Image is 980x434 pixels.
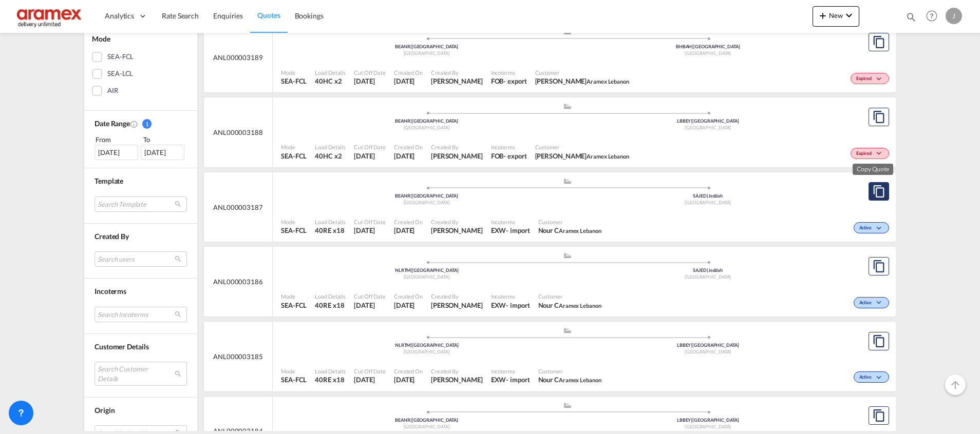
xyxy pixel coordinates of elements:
[856,75,874,83] span: Expired
[874,226,887,231] md-icon: icon-chevron-down
[869,406,889,425] button: Copy Quote
[491,226,506,235] div: EXW
[257,11,280,19] span: Quotes
[491,76,504,86] div: FOB
[561,253,574,258] md-icon: assets/icons/custom/ship-fill.svg
[213,11,243,20] span: Enquiries
[538,375,601,384] span: Nour C Aramex Lebanon
[535,143,629,151] span: Customer
[859,225,874,232] span: Active
[535,69,629,76] span: Customer
[906,11,917,27] div: icon-magnify
[869,33,889,51] button: Copy Quote
[874,300,887,306] md-icon: icon-chevron-down
[281,375,307,384] span: SEA-FCL
[692,44,693,49] span: |
[204,247,896,317] div: ANL000003186 assets/icons/custom/ship-fill.svgassets/icons/custom/roll-o-plane.svgOriginRotterdam...
[873,260,885,272] md-icon: assets/icons/custom/copyQuote.svg
[213,203,263,212] span: ANL000003187
[693,267,723,273] span: SAJED Jeddah
[691,342,692,348] span: |
[142,134,187,145] div: To
[107,69,133,79] div: SEA-LCL
[315,76,346,86] span: 40HC x 2
[315,301,346,310] span: 40RE x 18
[677,118,739,124] span: LBBEY [GEOGRAPHIC_DATA]
[869,182,889,201] button: Copy Quote
[281,292,307,300] span: Mode
[410,417,412,423] span: |
[813,6,859,27] button: icon-plus 400-fgNewicon-chevron-down
[92,69,190,79] md-checkbox: SEA-LCL
[676,44,740,49] span: BHBAH [GEOGRAPHIC_DATA]
[587,78,629,85] span: Aramex Lebanon
[869,108,889,126] button: Copy Quote
[395,44,458,49] span: BEANR [GEOGRAPHIC_DATA]
[395,342,459,348] span: NLRTM [GEOGRAPHIC_DATA]
[95,232,129,241] span: Created By
[491,226,530,235] div: EXW import
[491,151,527,161] div: FOB export
[851,73,889,84] div: Change Status Here
[295,11,324,20] span: Bookings
[95,119,130,128] span: Date Range
[873,409,885,422] md-icon: assets/icons/custom/copyQuote.svg
[394,151,423,161] span: 26 Sep 2025
[394,375,423,384] span: 26 Sep 2025
[315,143,346,151] span: Load Details
[538,367,601,375] span: Customer
[281,76,307,86] span: SEA-FCL
[92,86,190,96] md-checkbox: AIR
[404,125,450,130] span: [GEOGRAPHIC_DATA]
[587,153,629,160] span: Aramex Lebanon
[213,128,263,137] span: ANL000003188
[817,11,855,19] span: New
[923,7,940,25] span: Help
[107,52,134,62] div: SEA-FCL
[162,11,199,20] span: Rate Search
[315,218,346,226] span: Load Details
[204,97,896,167] div: ANL000003188 assets/icons/custom/ship-fill.svgassets/icons/custom/roll-o-plane.svgOriginAntwerp B...
[685,200,731,205] span: [GEOGRAPHIC_DATA]
[204,23,896,93] div: ANL000003189 assets/icons/custom/ship-fill.svgassets/icons/custom/roll-o-plane.svgOriginAntwerp B...
[410,193,412,199] span: |
[404,274,450,280] span: [GEOGRAPHIC_DATA]
[874,375,887,381] md-icon: icon-chevron-down
[404,424,450,429] span: [GEOGRAPHIC_DATA]
[691,417,692,423] span: |
[854,371,889,383] div: Change Status Here
[873,335,885,347] md-icon: assets/icons/custom/copyQuote.svg
[204,172,896,242] div: ANL000003187 assets/icons/custom/ship-fill.svgassets/icons/custom/roll-o-plane.svgOriginAntwerp B...
[315,292,346,300] span: Load Details
[559,302,601,309] span: Aramex Lebanon
[491,375,530,384] div: EXW import
[395,267,459,273] span: NLRTM [GEOGRAPHIC_DATA]
[506,375,530,384] div: - import
[410,44,412,49] span: |
[431,226,483,235] span: Janice Camporaso
[354,76,386,86] span: 26 Sep 2025
[491,375,506,384] div: EXW
[354,218,386,226] span: Cut Off Date
[95,134,140,145] div: From
[315,226,346,235] span: 40RE x 18
[946,8,962,24] div: J
[691,118,692,124] span: |
[394,218,423,226] span: Created On
[142,119,152,129] span: 1
[431,218,483,226] span: Created By
[431,375,483,384] span: Janice Camporaso
[859,300,874,307] span: Active
[281,226,307,235] span: SEA-FCL
[491,367,530,375] span: Incoterms
[561,328,574,333] md-icon: assets/icons/custom/ship-fill.svg
[354,143,386,151] span: Cut Off Date
[354,301,386,310] span: 26 Sep 2025
[431,143,483,151] span: Created By
[538,226,601,235] span: Nour C Aramex Lebanon
[945,374,966,395] button: Go to Top
[873,36,885,48] md-icon: assets/icons/custom/copyQuote.svg
[854,222,889,233] div: Change Status Here
[141,145,184,160] div: [DATE]
[95,406,115,415] span: Origin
